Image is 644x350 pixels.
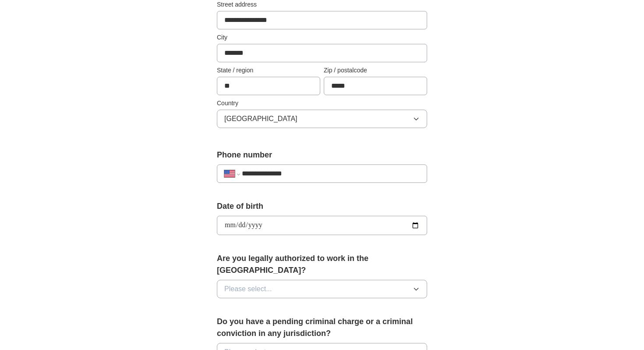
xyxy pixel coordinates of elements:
[224,114,297,124] span: [GEOGRAPHIC_DATA]
[217,149,427,161] label: Phone number
[324,66,427,75] label: Zip / postalcode
[217,280,427,298] button: Please select...
[217,66,320,75] label: State / region
[217,99,427,108] label: Country
[217,253,427,276] label: Are you legally authorized to work in the [GEOGRAPHIC_DATA]?
[217,200,427,212] label: Date of birth
[217,33,427,42] label: City
[224,284,272,294] span: Please select...
[217,316,427,339] label: Do you have a pending criminal charge or a criminal conviction in any jurisdiction?
[217,110,427,128] button: [GEOGRAPHIC_DATA]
